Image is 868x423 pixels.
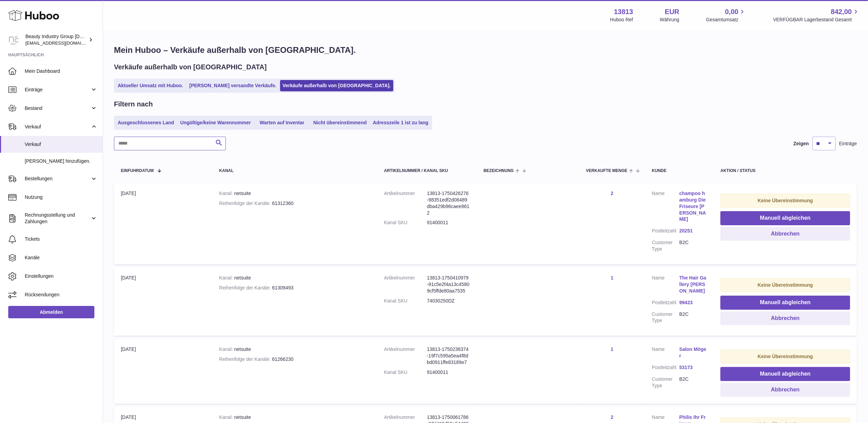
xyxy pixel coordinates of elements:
[219,201,272,206] strong: Reihenfolge der Kanäle
[720,227,850,241] button: Abbrechen
[652,190,679,224] dt: Name
[280,80,393,91] a: Verkäufe außerhalb von [GEOGRAPHIC_DATA].
[758,198,813,203] strong: Keine Übereinstimmung
[679,311,707,324] dd: B2C
[720,296,850,310] button: Manuell abgleichen
[219,285,272,290] strong: Reihenfolge der Kanäle
[25,33,87,46] div: Beauty Industry Group [DOMAIN_NAME]
[219,169,370,173] div: Kanal
[720,211,850,225] button: Manuell abgleichen
[610,16,633,23] div: Huboo Ref
[121,169,154,173] span: Einfuhrdatum
[114,62,267,72] h2: Verkäufe außerhalb von [GEOGRAPHIC_DATA]
[219,414,370,421] div: netsuite
[219,356,272,362] strong: Reihenfolge der Kanäle
[219,191,234,196] strong: Kanal
[219,190,370,197] div: netsuite
[384,369,427,376] dt: Kanal SKU
[384,219,427,226] dt: Kanal SKU
[720,311,850,325] button: Abbrechen
[652,364,679,373] dt: Postleitzahl
[679,299,707,306] a: 99423
[720,169,850,173] div: Aktion / Status
[652,275,679,296] dt: Name
[679,239,707,252] dd: B2C
[706,16,746,23] span: Gesamtumsatz
[8,306,94,318] a: Abmelden
[25,68,97,75] span: Mein Dashboard
[758,282,813,288] strong: Keine Übereinstimmung
[384,190,427,216] dt: Artikelnummer
[25,291,97,298] span: Rücksendungen
[586,169,627,173] span: Verkaufte Menge
[773,16,860,23] span: VERFÜGBAR Lagerbestand Gesamt
[384,275,427,294] dt: Artikelnummer
[427,346,470,366] dd: 13813-1750236374-19f7c595a5ea4f8dbd0911ffe83189e7
[370,117,431,128] a: Adresszeile 1 ist zu lang
[114,183,212,264] td: [DATE]
[25,273,97,279] span: Einstellungen
[652,299,679,308] dt: Postleitzahl
[25,194,97,201] span: Nutzung
[679,190,707,222] a: champoo hamburg Die Friseure [PERSON_NAME]
[652,228,679,236] dt: Postleitzahl
[758,354,813,359] strong: Keine Übereinstimmung
[25,236,97,242] span: Tickets
[384,169,470,173] div: Artikelnummer / Kanal SKU
[219,346,370,353] div: netsuite
[484,169,514,173] span: Bezeichnung
[25,141,97,148] span: Verkauf
[427,190,470,216] dd: 13813-1750426276-98351edf2d08489dba429b96caee8612
[219,346,234,352] strong: Kanal
[219,200,370,207] div: 61312360
[115,80,186,91] a: Aktueller Umsatz mit Huboo.
[611,414,613,420] a: 2
[660,16,680,23] div: Währung
[219,285,370,291] div: 61309493
[720,367,850,381] button: Manuell abgleichen
[831,7,852,16] span: 842,00
[25,40,101,46] span: [EMAIL_ADDRESS][DOMAIN_NAME]
[25,105,90,112] span: Bestand
[665,7,679,16] strong: EUR
[652,169,707,173] div: Kunde
[725,7,739,16] span: 0,00
[611,346,613,352] a: 1
[652,311,679,324] dt: Customer Type
[178,117,253,128] a: Ungültige/keine Warennummer
[219,414,234,420] strong: Kanal
[384,346,427,366] dt: Artikelnummer
[114,100,153,109] h2: Filtern nach
[706,7,746,23] a: 0,00 Gesamtumsatz
[25,87,90,93] span: Einträge
[679,364,707,371] a: 53173
[187,80,279,91] a: [PERSON_NAME] versandte Verkäufe.
[427,275,470,294] dd: 13813-1750410979-91c5e2f4a13c45809cf5ffde80aa7535
[311,117,369,128] a: Nicht übereinstimmend
[219,275,370,281] div: netsuite
[839,140,857,147] span: Einträge
[25,212,90,225] span: Rechnungsstellung und Zahlungen
[115,117,176,128] a: Ausgeschlossenes Land
[25,158,97,164] span: [PERSON_NAME] hinzufügen.
[679,228,707,234] a: 20251
[427,298,470,304] dd: 74030250DZ
[427,219,470,226] dd: 91400011
[114,339,212,403] td: [DATE]
[679,275,707,294] a: The Hair Gallery [PERSON_NAME]
[219,356,370,363] div: 61266230
[611,191,613,196] a: 2
[219,275,234,281] strong: Kanal
[8,35,19,45] img: kellie.nash@beautyworks.co.uk
[255,117,310,128] a: Warten auf Inventar
[25,175,90,182] span: Bestellungen
[652,376,679,389] dt: Customer Type
[652,239,679,252] dt: Customer Type
[679,346,707,359] a: Salon Möger
[114,268,212,336] td: [DATE]
[679,376,707,389] dd: B2C
[114,45,857,56] h1: Mein Huboo – Verkäufe außerhalb von [GEOGRAPHIC_DATA].
[25,124,90,130] span: Verkauf
[652,346,679,361] dt: Name
[614,7,633,16] strong: 13813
